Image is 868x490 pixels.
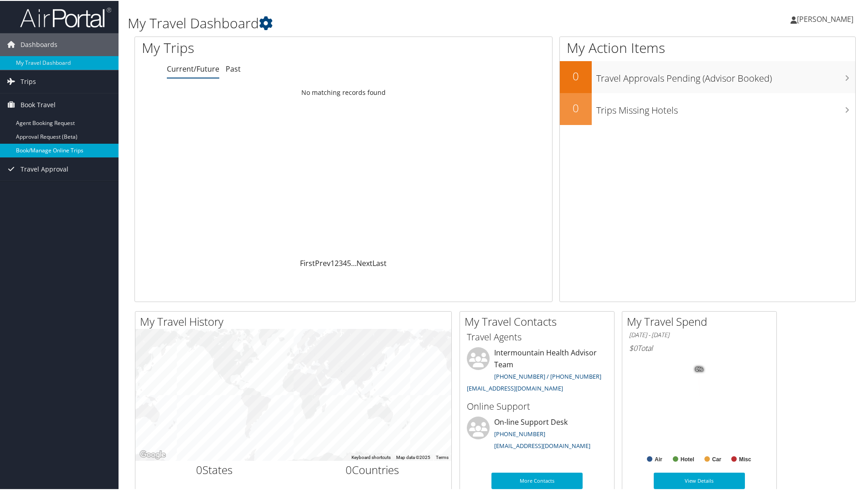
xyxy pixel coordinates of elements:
a: 2 [335,257,339,267]
h2: States [142,461,287,477]
a: Prev [315,257,331,267]
span: Dashboards [21,32,57,55]
text: Hotel [681,455,694,462]
h2: My Travel Contacts [465,313,614,328]
a: 0Travel Approvals Pending (Advisor Booked) [560,60,855,92]
h6: Total [629,342,770,352]
span: Map data ©2025 [396,454,430,459]
h3: Travel Approvals Pending (Advisor Booked) [596,67,855,84]
h2: My Travel Spend [627,313,776,328]
span: $0 [629,342,637,352]
span: Trips [21,69,36,92]
a: 0Trips Missing Hotels [560,92,855,124]
span: [PERSON_NAME] [797,13,853,23]
a: View Details [654,472,745,488]
a: [PERSON_NAME] [790,5,863,32]
h6: [DATE] - [DATE] [629,330,770,339]
span: Travel Approval [21,157,68,180]
h2: My Travel History [140,313,451,328]
a: Last [372,257,387,267]
a: First [300,257,315,267]
a: Next [356,257,372,267]
a: 5 [347,257,351,267]
h1: My Action Items [560,37,855,57]
a: [PHONE_NUMBER] / [PHONE_NUMBER] [494,371,601,380]
a: Current/Future [167,63,219,73]
li: Intermountain Health Advisor Team [462,346,612,395]
a: 4 [343,257,347,267]
h2: Countries [300,461,445,477]
a: Past [226,63,241,73]
span: … [351,257,356,267]
h2: 0 [560,68,592,83]
a: 3 [339,257,343,267]
text: Air [655,455,662,462]
h1: My Travel Dashboard [128,13,618,32]
h3: Online Support [467,399,607,412]
text: Misc [739,455,751,462]
li: On-line Support Desk [462,416,612,453]
span: 0 [196,461,202,476]
img: airportal-logo.png [20,6,111,27]
h2: 0 [560,99,592,115]
a: [EMAIL_ADDRESS][DOMAIN_NAME] [467,383,563,391]
a: Terms (opens in new tab) [436,454,449,459]
span: 0 [346,461,352,476]
h3: Travel Agents [467,330,607,343]
a: 1 [331,257,335,267]
a: Open this area in Google Maps (opens a new window) [138,448,168,460]
span: Book Travel [21,93,56,115]
h3: Trips Missing Hotels [596,99,855,116]
text: Car [712,455,721,462]
img: Google [138,448,168,460]
tspan: 0% [696,366,703,371]
a: [EMAIL_ADDRESS][DOMAIN_NAME] [494,441,590,449]
td: No matching records found [135,83,552,100]
h1: My Trips [142,37,372,57]
button: Keyboard shortcuts [351,454,391,460]
a: More Contacts [491,472,583,488]
a: [PHONE_NUMBER] [494,429,545,437]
